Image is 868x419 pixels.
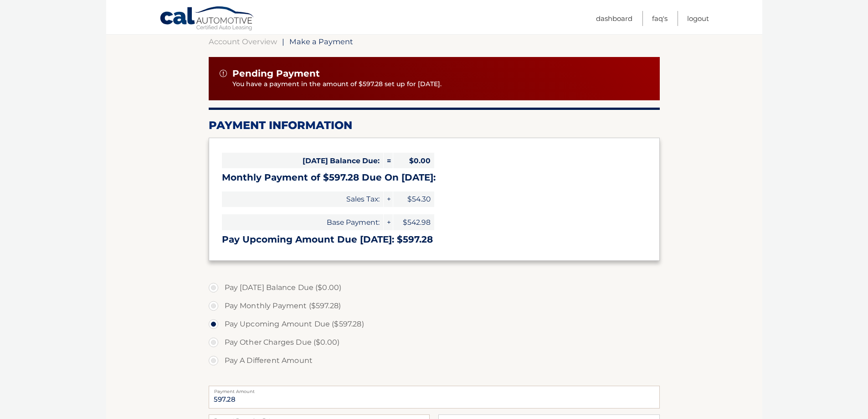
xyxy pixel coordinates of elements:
[222,214,383,230] span: Base Payment:
[687,11,709,26] a: Logout
[220,70,227,77] img: alert-white.svg
[652,11,668,26] a: FAQ's
[209,315,660,333] label: Pay Upcoming Amount Due ($597.28)
[222,234,647,245] h3: Pay Upcoming Amount Due [DATE]: $597.28
[209,297,660,315] label: Pay Monthly Payment ($597.28)
[209,352,660,370] label: Pay A Different Amount
[393,153,434,169] span: $0.00
[384,153,393,169] span: =
[596,11,632,26] a: Dashboard
[384,214,393,230] span: +
[222,191,383,207] span: Sales Tax:
[209,333,660,352] label: Pay Other Charges Due ($0.00)
[289,37,353,46] span: Make a Payment
[209,386,660,409] input: Payment Amount
[384,191,393,207] span: +
[393,214,434,230] span: $542.98
[222,172,647,183] h3: Monthly Payment of $597.28 Due On [DATE]:
[159,6,255,32] a: Cal Automotive
[232,68,320,79] span: Pending Payment
[209,119,660,132] h2: Payment Information
[209,386,660,393] label: Payment Amount
[209,279,660,297] label: Pay [DATE] Balance Due ($0.00)
[209,37,277,46] a: Account Overview
[393,191,434,207] span: $54.30
[222,153,383,169] span: [DATE] Balance Due:
[282,37,284,46] span: |
[232,79,649,89] p: You have a payment in the amount of $597.28 set up for [DATE].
